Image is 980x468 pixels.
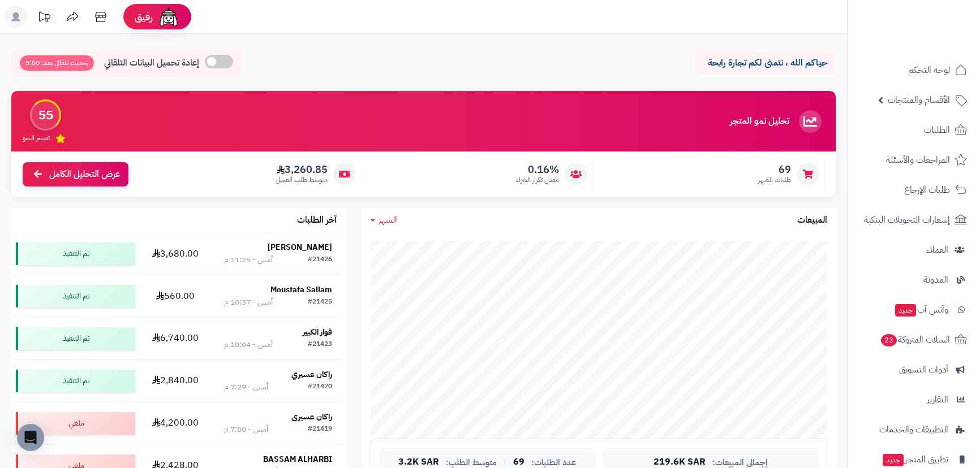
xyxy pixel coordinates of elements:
[30,6,58,31] a: تحديثات المنصة
[927,392,948,408] span: التقارير
[894,302,948,318] span: وآتس آب
[513,457,525,467] span: 69
[224,339,273,350] div: أمس - 10:04 م
[854,416,973,443] a: التطبيقات والخدمات
[157,6,180,28] img: ai-face.png
[854,266,973,293] a: المدونة
[926,242,948,258] span: العملاء
[923,272,948,288] span: المدونة
[16,370,135,392] div: تم التنفيذ
[854,236,973,263] a: العملاء
[654,457,706,467] span: 219.6K SAR
[291,369,332,380] strong: راكان عسيري
[303,326,332,338] strong: فواز الكبير
[854,57,973,84] a: لوحة التحكم
[854,326,973,353] a: السلات المتروكة23
[903,25,969,49] img: logo-2.png
[758,175,791,185] span: طلبات الشهر
[904,182,950,198] span: طلبات الإرجاع
[276,163,328,176] span: 3,260.85
[854,296,973,323] a: وآتس آبجديد
[224,382,268,393] div: أمس - 7:29 م
[308,424,332,435] div: #21419
[276,175,328,185] span: متوسط طلب العميل
[854,356,973,383] a: أدوات التسويق
[882,452,948,467] span: تطبيق المتجر
[880,332,950,348] span: السلات المتروكة
[516,175,559,185] span: معدل تكرار الشراء
[16,285,135,307] div: تم التنفيذ
[135,10,153,24] span: رفيق
[224,297,273,308] div: أمس - 10:37 م
[371,214,397,227] a: الشهر
[308,382,332,393] div: #21420
[224,424,268,435] div: أمس - 7:00 م
[854,386,973,413] a: التقارير
[854,206,973,233] a: إشعارات التحويلات البنكية
[398,457,439,467] span: 3.2K SAR
[924,122,950,138] span: الطلبات
[308,339,332,350] div: #21423
[23,162,128,187] a: عرض التحليل الكامل
[864,212,950,228] span: إشعارات التحويلات البنكية
[883,454,904,466] span: جديد
[291,411,332,423] strong: راكان عسيري
[797,215,827,226] h3: المبيعات
[504,458,506,466] span: |
[854,116,973,144] a: الطلبات
[140,318,211,359] td: 6,740.00
[263,453,332,465] strong: BASSAM ALHARBI
[712,458,768,467] span: إجمالي المبيعات:
[17,424,44,451] div: Open Intercom Messenger
[881,334,897,347] span: 23
[23,133,50,143] span: تقييم النمو
[446,458,497,467] span: متوسط الطلب:
[908,62,950,78] span: لوحة التحكم
[308,297,332,308] div: #21425
[899,362,948,378] span: أدوات التسويق
[703,57,827,70] p: حياكم الله ، نتمنى لكم تجارة رابحة
[895,304,916,317] span: جديد
[270,284,332,296] strong: Moustafa Sallam
[16,242,135,265] div: تم التنفيذ
[140,275,211,317] td: 560.00
[886,152,950,168] span: المراجعات والأسئلة
[140,402,211,444] td: 4,200.00
[758,163,791,176] span: 69
[297,215,337,226] h3: آخر الطلبات
[308,254,332,266] div: #21426
[854,176,973,203] a: طلبات الإرجاع
[854,146,973,174] a: المراجعات والأسئلة
[516,163,559,176] span: 0.16%
[888,92,950,108] span: الأقسام والمنتجات
[49,168,120,181] span: عرض التحليل الكامل
[140,233,211,275] td: 3,680.00
[16,327,135,350] div: تم التنفيذ
[140,360,211,402] td: 2,840.00
[531,458,576,467] span: عدد الطلبات:
[730,116,789,127] h3: تحليل نمو المتجر
[104,57,199,70] span: إعادة تحميل البيانات التلقائي
[379,213,397,227] span: الشهر
[268,241,332,253] strong: [PERSON_NAME]
[16,412,135,435] div: ملغي
[20,55,94,71] span: تحديث تلقائي بعد: 5:00
[224,254,273,266] div: أمس - 11:25 م
[879,422,948,437] span: التطبيقات والخدمات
